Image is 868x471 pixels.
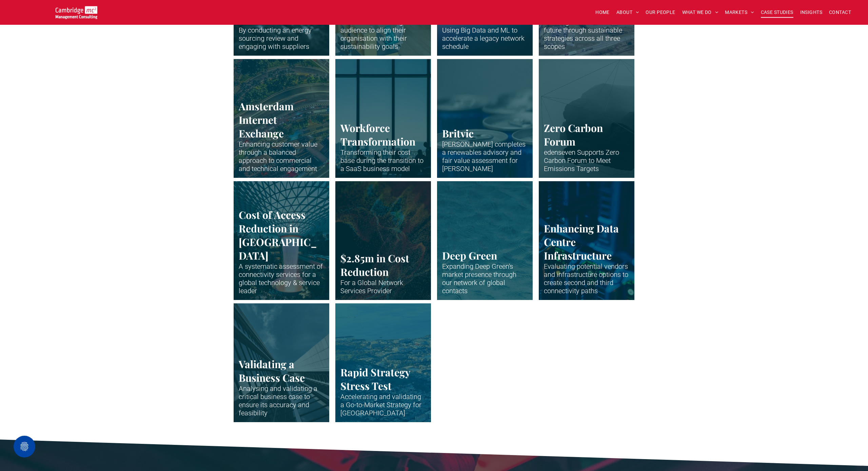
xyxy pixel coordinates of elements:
[757,7,797,18] a: CASE STUDIES
[437,59,533,178] a: The tops of blue metal drinks cans.
[592,7,613,18] a: HOME
[539,181,634,300] a: Close up of data centre stack
[335,303,431,422] a: A long wide show over a African city
[437,181,533,300] a: Abstract waveform in neon colours
[722,7,757,18] a: MARKETS
[56,7,97,14] a: Your Business Transformed | Cambridge Management Consulting
[56,6,97,19] img: Go to Homepage
[826,7,854,18] a: CONTACT
[234,303,329,422] a: Vertical shot up the side of modern business building
[679,7,722,18] a: WHAT WE DO
[613,7,643,18] a: ABOUT
[234,181,329,300] a: The huge indoor waterfall at Singapore Airport
[539,59,634,178] a: Abstract graphic of carbon inside geometric shapes
[335,59,431,178] a: Plastic miniatures sitting at desks and working
[797,7,826,18] a: INSIGHTS
[335,181,431,300] a: Abstract waveform in neon colours
[231,55,332,181] a: Representation of Hydrogen molecules in bright blue colours
[642,7,678,18] a: OUR PEOPLE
